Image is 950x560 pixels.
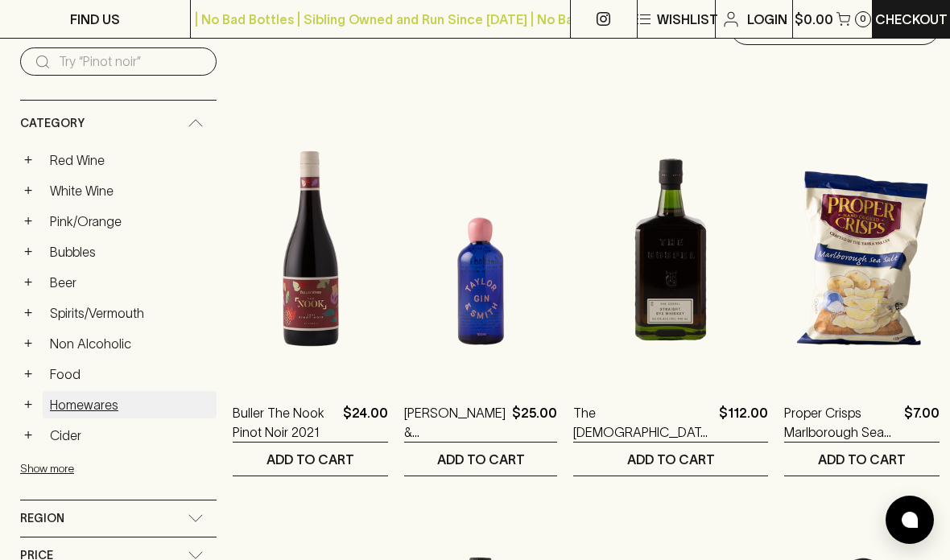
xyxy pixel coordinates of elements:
[657,10,718,29] p: Wishlist
[233,403,337,442] a: Buller The Nook Pinot Noir 2021
[784,403,898,442] a: Proper Crisps Marlborough Sea Salt
[20,500,217,537] div: Region
[573,443,768,476] button: ADD TO CART
[43,391,217,418] a: Homewares
[904,403,940,442] p: $7.00
[20,244,36,260] button: +
[20,397,36,413] button: +
[784,97,940,379] img: Proper Crisps Marlborough Sea Salt
[233,97,388,379] img: Buller The Nook Pinot Noir 2021
[43,299,217,327] a: Spirits/Vermouth
[818,450,906,469] p: ADD TO CART
[59,49,204,75] input: Try “Pinot noir”
[404,443,557,476] button: ADD TO CART
[20,113,85,134] span: Category
[860,14,866,23] p: 0
[512,403,557,442] p: $25.00
[437,450,525,469] p: ADD TO CART
[719,403,768,442] p: $112.00
[902,512,918,528] img: bubble-icon
[43,146,217,174] a: Red Wine
[70,10,120,29] p: FIND US
[20,452,231,485] button: Show more
[20,274,36,290] button: +
[20,183,36,199] button: +
[43,330,217,357] a: Non Alcoholic
[573,403,712,442] a: The [DEMOGRAPHIC_DATA] Straight Rye Whiskey
[875,10,948,29] p: Checkout
[20,366,36,382] button: +
[627,450,715,469] p: ADD TO CART
[43,208,217,235] a: Pink/Orange
[233,443,388,476] button: ADD TO CART
[20,427,36,443] button: +
[747,10,787,29] p: Login
[43,238,217,266] a: Bubbles
[43,269,217,296] a: Beer
[20,305,36,321] button: +
[404,97,557,379] img: Taylor & Smith Gin
[20,152,36,168] button: +
[43,177,217,204] a: White Wine
[795,10,833,29] p: $0.00
[573,97,768,379] img: The Gospel Straight Rye Whiskey
[266,450,354,469] p: ADD TO CART
[404,403,506,442] a: [PERSON_NAME] & [PERSON_NAME]
[43,422,217,449] a: Cider
[43,360,217,388] a: Food
[343,403,388,442] p: $24.00
[20,336,36,352] button: +
[784,443,940,476] button: ADD TO CART
[20,509,64,529] span: Region
[20,213,36,229] button: +
[20,101,217,146] div: Category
